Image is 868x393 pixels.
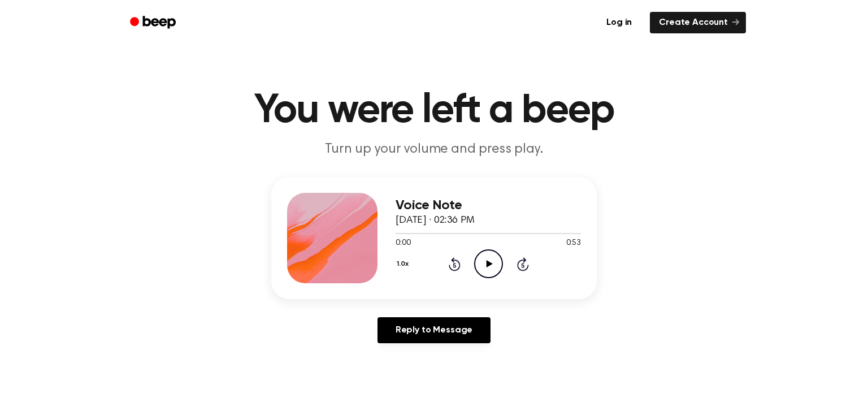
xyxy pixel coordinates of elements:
button: 1.0x [396,254,413,274]
h1: You were left a beep [145,90,723,131]
span: 0:00 [396,237,410,249]
a: Log in [595,10,643,36]
a: Beep [122,12,186,34]
span: 0:53 [566,237,581,249]
a: Create Account [650,12,746,33]
a: Reply to Message [377,317,491,343]
h3: Voice Note [396,198,581,213]
p: Turn up your volume and press play. [217,140,651,159]
span: [DATE] · 02:36 PM [396,215,475,226]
